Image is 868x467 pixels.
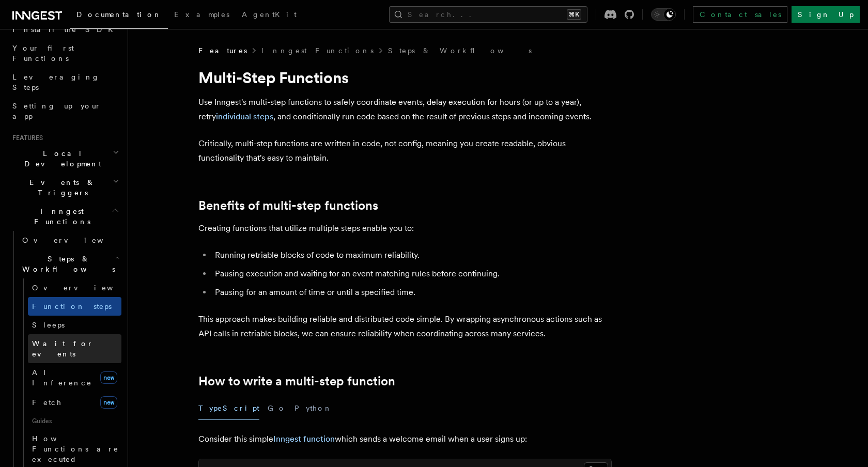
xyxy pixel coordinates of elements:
[8,173,121,202] button: Events & Triggers
[28,363,121,392] a: AI Inferencenew
[198,312,612,341] p: This approach makes building reliable and distributed code simple. By wrapping asynchronous actio...
[70,3,168,29] a: Documentation
[198,221,612,236] p: Creating functions that utilize multiple steps enable you to:
[295,397,332,420] button: Python
[8,206,112,227] span: Inngest Functions
[268,397,286,420] button: Go
[8,144,121,173] button: Local Development
[8,68,121,97] a: Leveraging Steps
[76,10,162,19] span: Documentation
[32,339,94,358] span: Wait for events
[198,136,612,165] p: Critically, multi-step functions are written in code, not config, meaning you create readable, ob...
[198,374,395,388] a: How to write a multi-step function
[18,250,121,278] button: Steps & Workflows
[198,198,378,213] a: Benefits of multi-step functions
[22,236,129,244] span: Overview
[12,102,101,120] span: Setting up your app
[8,97,121,126] a: Setting up your app
[198,45,247,56] span: Features
[212,267,612,281] li: Pausing execution and waiting for an event matching rules before continuing.
[18,231,121,250] a: Overview
[8,134,43,142] span: Features
[100,371,117,384] span: new
[651,8,676,21] button: Toggle dark mode
[12,73,100,91] span: Leveraging Steps
[8,39,121,68] a: Your first Functions
[198,95,612,124] p: Use Inngest's multi-step functions to safely coordinate events, delay execution for hours (or up ...
[8,20,121,39] a: Install the SDK
[32,368,92,387] span: AI Inference
[693,6,787,23] a: Contact sales
[12,44,74,63] span: Your first Functions
[8,177,113,198] span: Events & Triggers
[236,3,303,28] a: AgentKit
[261,45,374,56] a: Inngest Functions
[388,45,532,56] a: Steps & Workflows
[32,398,62,407] span: Fetch
[792,6,860,23] a: Sign Up
[28,278,121,297] a: Overview
[273,434,335,444] a: Inngest function
[212,248,612,262] li: Running retriable blocks of code to maximum reliability.
[242,10,297,19] span: AgentKit
[28,316,121,334] a: Sleeps
[28,297,121,316] a: Function steps
[32,284,138,292] span: Overview
[28,392,121,413] a: Fetchnew
[567,9,581,20] kbd: ⌘K
[100,396,117,409] span: new
[216,112,273,121] a: individual steps
[8,148,113,169] span: Local Development
[198,432,612,446] p: Consider this simple which sends a welcome email when a user signs up:
[28,334,121,363] a: Wait for events
[8,202,121,231] button: Inngest Functions
[12,25,119,34] span: Install the SDK
[174,10,229,19] span: Examples
[198,68,612,87] h1: Multi-Step Functions
[32,321,65,329] span: Sleeps
[198,397,259,420] button: TypeScript
[28,413,121,429] span: Guides
[18,254,115,274] span: Steps & Workflows
[32,302,112,310] span: Function steps
[389,6,587,23] button: Search...⌘K
[168,3,236,28] a: Examples
[32,434,119,463] span: How Functions are executed
[212,285,612,300] li: Pausing for an amount of time or until a specified time.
